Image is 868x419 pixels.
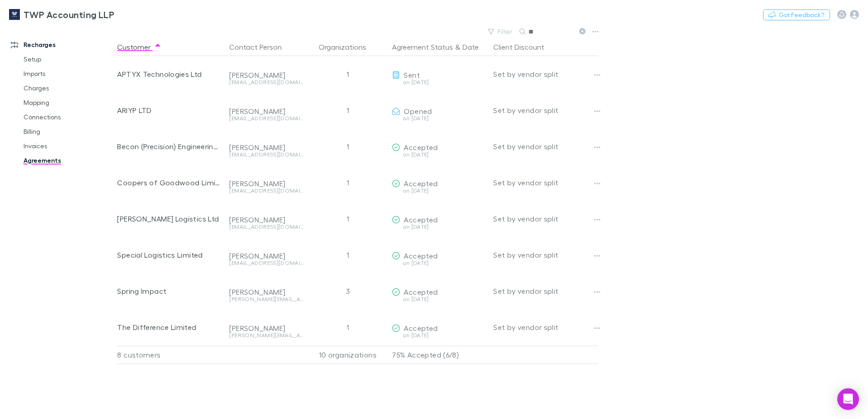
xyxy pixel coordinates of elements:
[493,273,598,309] div: Set by vendor split
[117,201,222,237] div: [PERSON_NAME] Logistics Ltd
[2,38,123,52] a: Recharges
[229,297,303,302] div: [PERSON_NAME][EMAIL_ADDRESS][PERSON_NAME][DOMAIN_NAME]
[117,346,226,364] div: 8 customers
[319,38,377,56] button: Organizations
[229,260,303,266] div: [EMAIL_ADDRESS][DOMAIN_NAME]
[229,38,292,56] button: Contact Person
[462,38,479,56] button: Date
[493,128,598,165] div: Set by vendor split
[404,143,438,151] span: Accepted
[229,224,303,230] div: [EMAIL_ADDRESS][DOMAIN_NAME]
[229,116,303,121] div: [EMAIL_ADDRESS][DOMAIN_NAME]
[14,95,123,110] a: Mapping
[493,201,598,237] div: Set by vendor split
[763,9,830,20] button: Got Feedback?
[837,388,859,410] div: Open Intercom Messenger
[392,260,486,266] div: on [DATE]
[117,38,161,56] button: Customer
[307,237,388,273] div: 1
[307,165,388,201] div: 1
[307,56,388,92] div: 1
[14,139,123,153] a: Invoices
[392,297,486,302] div: on [DATE]
[392,38,453,56] button: Agreement Status
[117,92,222,128] div: ARIYP LTD
[392,38,486,56] div: &
[117,309,222,345] div: The Difference Limited
[229,107,303,116] div: [PERSON_NAME]
[392,188,486,193] div: on [DATE]
[117,128,222,165] div: Becon (Precision) Engineering Manufacturers Limited
[493,38,555,56] button: Client Discount
[404,287,438,296] span: Accepted
[404,324,438,332] span: Accepted
[229,188,303,193] div: [EMAIL_ADDRESS][DOMAIN_NAME]
[14,66,123,81] a: Imports
[117,237,222,273] div: Special Logistics Limited
[229,80,303,85] div: [EMAIL_ADDRESS][DOMAIN_NAME]
[117,273,222,309] div: Spring Impact
[404,215,438,224] span: Accepted
[229,287,303,297] div: [PERSON_NAME]
[9,9,20,20] img: TWP Accounting LLP's Logo
[14,52,123,66] a: Setup
[14,81,123,95] a: Charges
[14,124,123,139] a: Billing
[307,346,388,364] div: 10 organizations
[229,179,303,188] div: [PERSON_NAME]
[307,309,388,345] div: 1
[392,224,486,230] div: on [DATE]
[307,128,388,165] div: 1
[229,333,303,338] div: [PERSON_NAME][EMAIL_ADDRESS][DOMAIN_NAME]
[117,165,222,201] div: Coopers of Goodwood Limited
[229,143,303,152] div: [PERSON_NAME]
[307,92,388,128] div: 1
[14,110,123,124] a: Connections
[483,26,518,37] button: Filter
[117,56,222,92] div: APTYX Technologies Ltd
[392,116,486,121] div: on [DATE]
[493,92,598,128] div: Set by vendor split
[229,324,303,333] div: [PERSON_NAME]
[307,201,388,237] div: 1
[229,152,303,157] div: [EMAIL_ADDRESS][DOMAIN_NAME]
[404,107,432,115] span: Opened
[404,71,420,79] span: Sent
[404,251,438,260] span: Accepted
[493,237,598,273] div: Set by vendor split
[392,333,486,338] div: on [DATE]
[392,80,486,85] div: on [DATE]
[493,56,598,92] div: Set by vendor split
[229,71,303,80] div: [PERSON_NAME]
[404,179,438,188] span: Accepted
[307,273,388,309] div: 3
[392,152,486,157] div: on [DATE]
[229,215,303,224] div: [PERSON_NAME]
[24,9,114,20] h3: TWP Accounting LLP
[493,309,598,345] div: Set by vendor split
[4,4,120,25] a: TWP Accounting LLP
[229,251,303,260] div: [PERSON_NAME]
[392,346,486,363] p: 75% Accepted (6/8)
[14,153,123,168] a: Agreements
[493,165,598,201] div: Set by vendor split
